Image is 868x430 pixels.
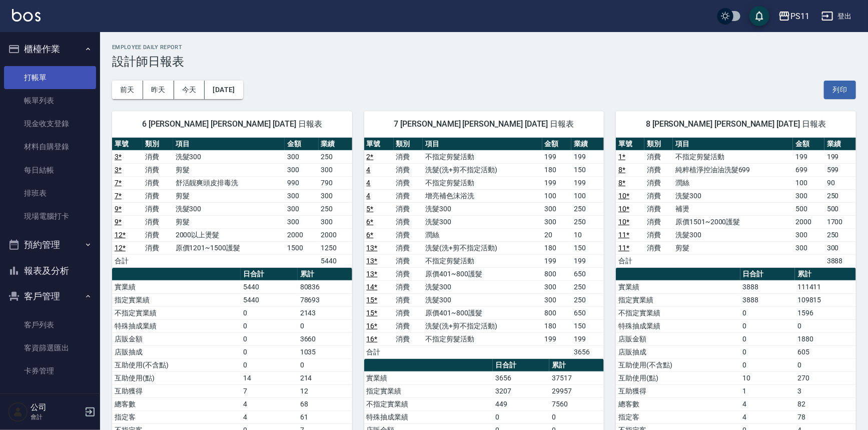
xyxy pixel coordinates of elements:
[4,36,96,62] button: 櫃檯作業
[644,202,673,215] td: 消費
[298,384,352,397] td: 12
[644,163,673,176] td: 消費
[4,182,96,205] a: 排班表
[571,202,604,215] td: 250
[542,293,572,306] td: 300
[795,293,856,306] td: 109815
[241,410,297,423] td: 4
[793,138,824,151] th: 金額
[241,371,297,384] td: 14
[173,202,285,215] td: 洗髮300
[285,163,318,176] td: 300
[571,280,604,293] td: 250
[241,384,297,397] td: 7
[493,371,549,384] td: 3656
[319,138,352,151] th: 業績
[285,228,318,241] td: 2000
[364,371,493,384] td: 實業績
[616,410,740,423] td: 指定客
[4,359,96,382] a: 卡券管理
[112,332,241,345] td: 店販金額
[795,345,856,358] td: 605
[31,402,82,412] h5: 公司
[793,228,824,241] td: 300
[740,345,795,358] td: 0
[824,138,856,151] th: 業績
[112,280,241,293] td: 實業績
[644,241,673,254] td: 消費
[616,345,740,358] td: 店販抽成
[298,306,352,319] td: 2143
[542,163,572,176] td: 180
[112,397,241,410] td: 總客數
[241,280,297,293] td: 5440
[423,215,542,228] td: 洗髮300
[173,176,285,189] td: 舒活靓爽頭皮排毒洗
[298,293,352,306] td: 78693
[423,306,542,319] td: 原價401~800護髮
[241,319,297,332] td: 0
[241,397,297,410] td: 4
[793,202,824,215] td: 500
[542,202,572,215] td: 300
[319,241,352,254] td: 1250
[628,119,844,129] span: 8 [PERSON_NAME] [PERSON_NAME] [DATE] 日報表
[542,306,572,319] td: 800
[241,345,297,358] td: 0
[4,205,96,228] a: 現場電腦打卡
[423,150,542,163] td: 不指定剪髮活動
[394,163,423,176] td: 消費
[423,293,542,306] td: 洗髮300
[793,163,824,176] td: 699
[616,384,740,397] td: 互助獲得
[8,402,28,422] img: Person
[174,81,205,99] button: 今天
[571,293,604,306] td: 250
[285,202,318,215] td: 300
[173,215,285,228] td: 剪髮
[173,163,285,176] td: 剪髮
[824,189,856,202] td: 250
[394,202,423,215] td: 消費
[4,159,96,182] a: 每日結帳
[740,371,795,384] td: 10
[542,189,572,202] td: 100
[394,228,423,241] td: 消費
[112,358,241,371] td: 互助使用(不含點)
[394,319,423,332] td: 消費
[285,138,318,151] th: 金額
[394,254,423,267] td: 消費
[616,358,740,371] td: 互助使用(不含點)
[571,176,604,189] td: 199
[673,189,793,202] td: 洗髮300
[31,412,82,421] p: 會計
[795,371,856,384] td: 270
[824,81,856,99] button: 列印
[394,189,423,202] td: 消費
[364,345,394,358] td: 合計
[795,280,856,293] td: 111411
[112,293,241,306] td: 指定實業績
[112,138,143,151] th: 單號
[285,215,318,228] td: 300
[571,267,604,280] td: 650
[173,150,285,163] td: 洗髮300
[319,254,352,267] td: 5440
[673,176,793,189] td: 潤絲
[673,228,793,241] td: 洗髮300
[112,410,241,423] td: 指定客
[423,202,542,215] td: 洗髮300
[542,241,572,254] td: 180
[241,332,297,345] td: 0
[644,215,673,228] td: 消費
[285,176,318,189] td: 990
[571,254,604,267] td: 199
[143,81,174,99] button: 昨天
[319,176,352,189] td: 790
[298,397,352,410] td: 68
[112,384,241,397] td: 互助獲得
[824,163,856,176] td: 599
[793,215,824,228] td: 2000
[319,228,352,241] td: 2000
[112,254,143,267] td: 合計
